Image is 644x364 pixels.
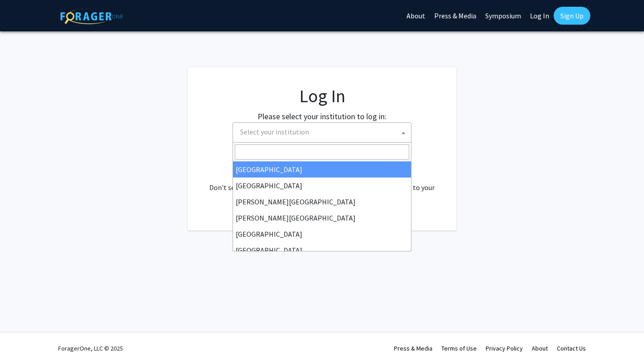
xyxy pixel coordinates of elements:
span: Select your institution [237,123,411,141]
li: [GEOGRAPHIC_DATA] [233,178,411,194]
a: Press & Media [394,344,432,352]
li: [GEOGRAPHIC_DATA] [233,226,411,242]
a: Contact Us [557,344,586,352]
li: [GEOGRAPHIC_DATA] [233,242,411,258]
a: About [532,344,548,352]
a: Sign Up [554,7,590,25]
iframe: Chat [7,324,38,357]
li: [PERSON_NAME][GEOGRAPHIC_DATA] [233,210,411,226]
input: Search [235,144,409,160]
a: Terms of Use [441,344,477,352]
li: [GEOGRAPHIC_DATA] [233,161,411,178]
span: Select your institution [240,127,309,136]
a: Privacy Policy [486,344,523,352]
img: ForagerOne Logo [60,9,123,24]
h1: Log In [206,85,438,107]
li: [PERSON_NAME][GEOGRAPHIC_DATA] [233,194,411,210]
div: ForagerOne, LLC © 2025 [58,333,123,364]
span: Select your institution [233,122,411,143]
label: Please select your institution to log in: [258,110,386,122]
div: No account? . Don't see your institution? about bringing ForagerOne to your institution. [206,160,438,204]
